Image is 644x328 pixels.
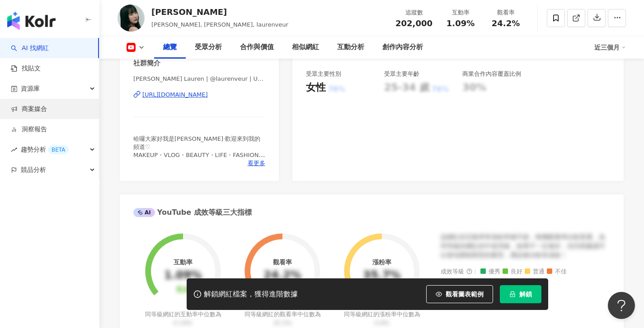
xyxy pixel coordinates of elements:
div: 相似網紅 [292,42,319,53]
span: 資源庫 [21,79,40,99]
div: 創作內容分析 [382,42,423,53]
div: 成效等級 ： [441,268,610,275]
div: 觀看率 [489,8,523,17]
span: 202,000 [395,18,432,28]
a: 找貼文 [11,64,41,73]
div: 互動率 [174,259,193,266]
span: 解鎖 [519,291,532,298]
div: [URL][DOMAIN_NAME] [142,91,208,99]
span: [PERSON_NAME], [PERSON_NAME], laurenveur [151,21,288,28]
div: YouTube 成效等級三大指標 [133,208,252,217]
button: 解鎖 [500,285,541,303]
div: 受眾主要性別 [306,70,341,78]
span: 1.09% [447,19,475,28]
div: 女性 [306,81,326,95]
div: 合作與價值 [240,42,274,53]
div: 觀看率 [273,259,292,266]
div: 商業合作內容覆蓋比例 [462,70,521,78]
div: 解鎖網紅檔案，獲得進階數據 [204,290,298,299]
div: BETA [48,145,69,154]
div: 總覽 [163,42,177,53]
a: 洞察報告 [11,125,47,134]
div: 同等級網紅的漲粉率中位數為 [343,310,422,327]
button: 觀看圖表範例 [426,285,493,303]
span: 哈囉大家好我是[PERSON_NAME]·歡迎來到我的頻道♡ MAKEUP・VLOG・BEAUTY・LIFE・FASHION 💌 [EMAIL_ADDRESS][DOMAIN_NAME] [133,135,265,167]
div: 同等級網紅的互動率中位數為 [144,310,223,327]
div: 1.09% [164,269,202,282]
div: 同等級網紅的觀看率中位數為 [243,310,322,327]
img: logo [7,12,56,30]
span: 普通 [525,268,545,275]
div: 該網紅的互動率和漲粉率都不錯，唯獨觀看率比較普通，為同等級的網紅的中低等級，效果不一定會好，但仍然建議可以發包開箱類型的案型，應該會比較有成效！ [441,233,610,259]
a: [URL][DOMAIN_NAME] [133,91,265,99]
span: 優秀 [480,268,500,275]
span: 良好 [503,268,522,275]
div: 受眾分析 [195,42,222,53]
span: [PERSON_NAME] Lauren | @laurenveur | UCFtsJIdfOcIycTPCbvBm-FA [133,75,265,83]
div: [PERSON_NAME] [151,6,288,18]
div: 追蹤數 [395,8,432,17]
div: 互動率 [443,8,478,17]
span: 觀看圖表範例 [446,291,484,298]
span: 0.8% [374,319,389,326]
span: 趨勢分析 [21,139,69,160]
img: KOL Avatar [118,5,145,32]
span: 不佳 [547,268,567,275]
span: 看更多 [248,159,265,167]
div: 互動分析 [337,42,364,53]
div: 社群簡介 [133,59,160,68]
span: 35.5% [273,319,291,326]
span: lock [509,291,516,297]
span: rise [11,147,17,153]
div: 近三個月 [594,40,626,55]
a: 商案媒合 [11,105,47,114]
div: AI [133,208,155,217]
a: searchAI 找網紅 [11,44,49,53]
div: 24.2% [263,269,301,282]
span: 競品分析 [21,160,46,180]
div: 35.7% [363,269,400,282]
div: 受眾主要年齡 [384,70,419,78]
span: 24.2% [492,19,520,28]
div: 漲粉率 [372,259,391,266]
span: 0.19% [174,319,192,326]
